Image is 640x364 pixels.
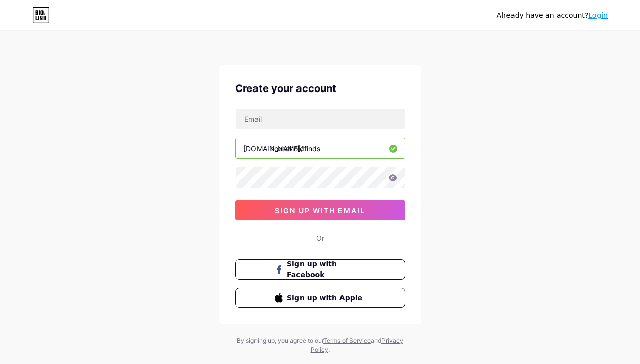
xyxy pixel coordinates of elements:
span: Sign up with Facebook [287,259,365,280]
a: Login [588,11,608,19]
button: Sign up with Apple [235,288,405,308]
button: Sign up with Facebook [235,259,405,280]
span: Sign up with Apple [287,293,365,303]
div: Create your account [235,81,405,96]
div: [DOMAIN_NAME]/ [243,143,303,154]
div: Already have an account? [497,10,608,21]
button: sign up with email [235,200,405,220]
input: Email [236,109,405,129]
a: Terms of Service [323,337,371,344]
span: sign up with email [275,206,365,215]
input: username [236,138,405,158]
div: Or [316,233,324,243]
div: By signing up, you agree to our and . [234,336,406,354]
